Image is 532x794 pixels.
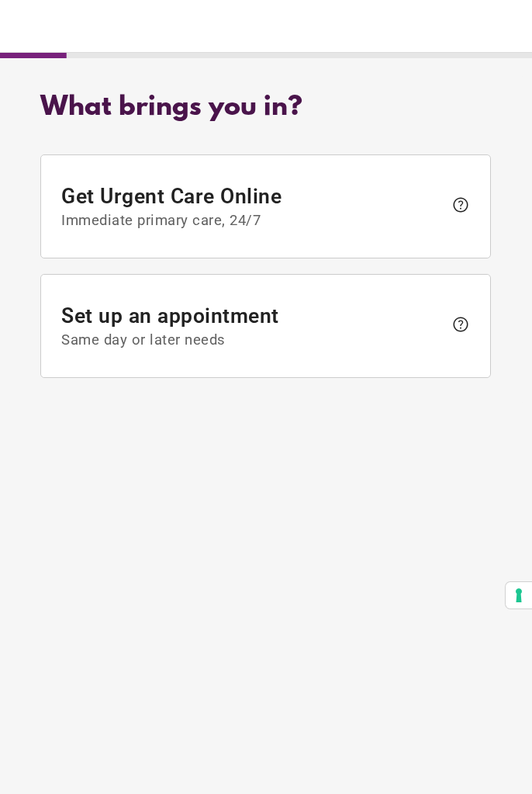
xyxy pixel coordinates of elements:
div: What brings you in? [40,92,491,123]
span: Set up an appointment [62,304,444,349]
button: Your consent preferences for tracking technologies [506,582,532,609]
span: help [451,315,470,334]
span: Immediate primary care, 24/7 [62,212,444,229]
span: Get Urgent Care Online [62,184,444,229]
span: help [451,196,470,214]
span: Same day or later needs [62,332,444,349]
